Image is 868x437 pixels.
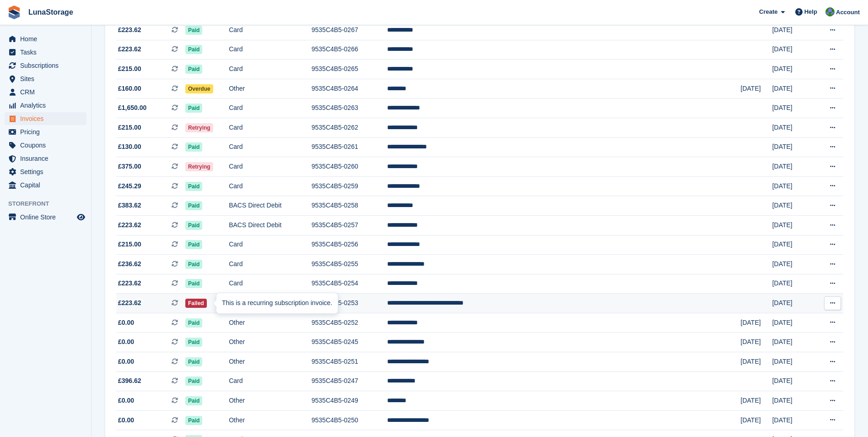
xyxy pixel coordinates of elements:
td: 9535C4B5-0260 [312,157,387,177]
td: [DATE] [741,333,772,352]
span: £215.00 [118,123,141,132]
td: [DATE] [772,371,814,391]
span: £375.00 [118,162,141,171]
td: Card [229,255,312,274]
span: Pricing [20,126,75,138]
td: [DATE] [741,410,772,430]
img: Cathal Vaughan [825,7,835,16]
td: 9535C4B5-0265 [312,60,387,79]
span: Paid [185,318,202,328]
span: Paid [185,377,202,386]
td: [DATE] [772,157,814,177]
td: [DATE] [772,118,814,137]
span: Online Store [20,211,75,224]
span: Capital [20,179,75,191]
a: menu [5,33,86,45]
td: Other [229,410,312,430]
td: 9535C4B5-0245 [312,333,387,352]
a: menu [5,152,86,165]
a: menu [5,112,86,125]
a: menu [5,126,86,138]
span: Account [836,8,860,17]
td: Card [229,118,312,137]
td: Other [229,352,312,372]
span: Paid [185,260,202,269]
a: menu [5,46,86,59]
td: Card [229,371,312,391]
span: £236.62 [118,259,141,269]
td: [DATE] [772,79,814,98]
span: £223.62 [118,279,141,288]
a: menu [5,179,86,191]
td: 9535C4B5-0257 [312,215,387,235]
span: Paid [185,142,202,152]
td: 9535C4B5-0261 [312,137,387,157]
td: BACS Direct Debit [229,196,312,216]
span: Paid [185,182,202,191]
td: 9535C4B5-0258 [312,196,387,216]
td: [DATE] [772,255,814,274]
a: menu [5,139,86,152]
td: Card [229,235,312,255]
td: 9535C4B5-0249 [312,391,387,411]
td: Other [229,391,312,411]
span: £0.00 [118,396,134,405]
td: 9535C4B5-0264 [312,79,387,98]
span: £245.29 [118,181,141,191]
span: Paid [185,338,202,347]
span: Retrying [185,162,213,171]
td: [DATE] [741,391,772,411]
span: Settings [20,165,75,178]
td: [DATE] [772,235,814,255]
td: [DATE] [772,60,814,79]
span: Sites [20,72,75,85]
span: £0.00 [118,337,134,347]
span: Coupons [20,139,75,152]
td: [DATE] [772,333,814,352]
td: Card [229,40,312,60]
span: Paid [185,396,202,405]
span: £396.62 [118,376,141,386]
td: Other [229,79,312,98]
span: Paid [185,357,202,366]
span: CRM [20,86,75,98]
span: Subscriptions [20,59,75,72]
span: Paid [185,26,202,35]
span: Help [804,7,817,16]
a: Preview store [75,212,86,223]
img: stora-icon-8386f47178a22dfd0bd8f6a31ec36ba5ce8667c1dd55bd0f319d3a0aa187defe.svg [7,5,21,19]
td: 9535C4B5-0251 [312,352,387,372]
span: £215.00 [118,64,141,74]
td: Other [229,313,312,333]
span: £223.62 [118,220,141,230]
td: 9535C4B5-0252 [312,313,387,333]
span: £0.00 [118,415,134,425]
td: Card [229,20,312,40]
td: [DATE] [772,196,814,216]
span: Failed [185,299,207,308]
td: 9535C4B5-0254 [312,274,387,294]
td: [DATE] [772,137,814,157]
a: LunaStorage [25,5,77,20]
td: Card [229,157,312,177]
td: [DATE] [772,294,814,313]
a: menu [5,165,86,178]
td: Card [229,60,312,79]
td: Card [229,176,312,196]
td: [DATE] [741,313,772,333]
span: Paid [185,240,202,249]
td: [DATE] [772,40,814,60]
span: £1,650.00 [118,103,146,113]
span: Paid [185,279,202,288]
td: [DATE] [772,391,814,411]
a: menu [5,59,86,72]
span: £223.62 [118,298,141,308]
span: £215.00 [118,240,141,249]
span: Paid [185,416,202,425]
td: Other [229,333,312,352]
span: Analytics [20,99,75,112]
td: 9535C4B5-0266 [312,40,387,60]
span: £383.62 [118,201,141,210]
span: Home [20,33,75,45]
td: [DATE] [741,79,772,98]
